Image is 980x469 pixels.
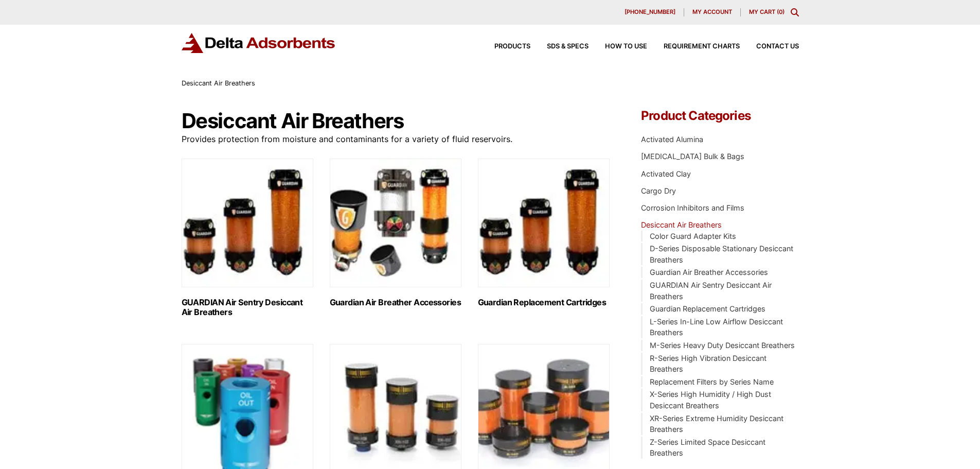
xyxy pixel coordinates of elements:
a: How to Use [589,43,647,50]
a: Contact Us [740,43,799,50]
h2: Guardian Replacement Cartridges [478,298,610,307]
span: How to Use [605,43,647,50]
a: Requirement Charts [647,43,740,50]
img: GUARDIAN Air Sentry Desiccant Air Breathers [182,159,313,287]
a: Visit product category Guardian Replacement Cartridges [478,159,610,307]
h1: Desiccant Air Breathers [182,110,611,132]
a: SDS & SPECS [530,43,589,50]
a: Desiccant Air Breathers [641,220,722,229]
span: Contact Us [756,43,799,50]
a: Guardian Replacement Cartridges [650,304,765,313]
span: SDS & SPECS [547,43,589,50]
a: M-Series Heavy Duty Desiccant Breathers [650,341,795,350]
span: Requirement Charts [664,43,740,50]
a: Guardian Air Breather Accessories [650,268,768,276]
a: Cargo Dry [641,186,676,195]
a: [PHONE_NUMBER] [616,8,684,16]
a: Products [478,43,530,50]
a: Activated Clay [641,169,691,178]
img: Delta Adsorbents [182,33,336,53]
h2: Guardian Air Breather Accessories [330,298,461,307]
span: [PHONE_NUMBER] [625,9,675,15]
a: R-Series High Vibration Desiccant Breathers [650,354,767,374]
a: My account [684,8,741,16]
a: Corrosion Inhibitors and Films [641,203,744,212]
a: GUARDIAN Air Sentry Desiccant Air Breathers [650,281,772,301]
span: Desiccant Air Breathers [182,79,255,87]
a: Visit product category GUARDIAN Air Sentry Desiccant Air Breathers [182,159,313,317]
a: D-Series Disposable Stationary Desiccant Breathers [650,244,793,264]
a: Color Guard Adapter Kits [650,232,736,240]
img: Guardian Replacement Cartridges [478,159,610,287]
span: Products [494,43,530,50]
a: Z-Series Limited Space Desiccant Breathers [650,438,765,458]
a: Replacement Filters by Series Name [650,377,774,386]
a: [MEDICAL_DATA] Bulk & Bags [641,152,744,161]
span: 0 [779,8,782,15]
a: L-Series In-Line Low Airflow Desiccant Breathers [650,317,783,337]
img: Guardian Air Breather Accessories [330,159,461,287]
a: Activated Alumina [641,135,703,144]
div: Toggle Modal Content [791,8,799,16]
p: Provides protection from moisture and contaminants for a variety of fluid reservoirs. [182,132,611,146]
a: Visit product category Guardian Air Breather Accessories [330,159,461,307]
h2: GUARDIAN Air Sentry Desiccant Air Breathers [182,298,313,317]
a: My Cart (0) [749,8,785,15]
span: My account [692,9,732,15]
a: XR-Series Extreme Humidity Desiccant Breathers [650,414,783,434]
h4: Product Categories [641,110,798,122]
a: X-Series High Humidity / High Dust Desiccant Breathers [650,390,771,410]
